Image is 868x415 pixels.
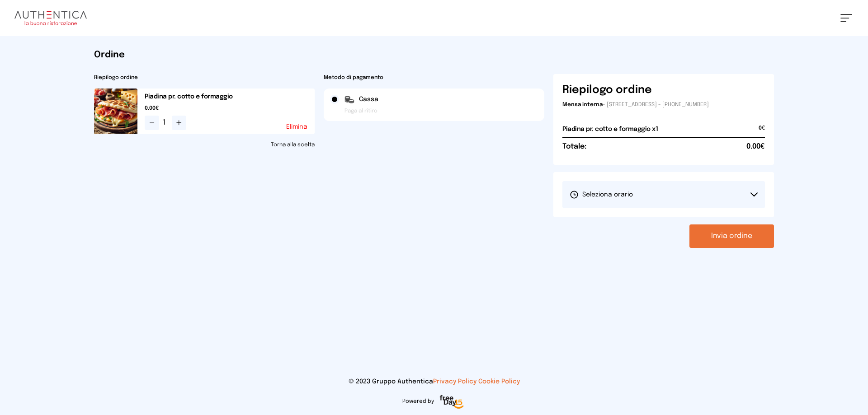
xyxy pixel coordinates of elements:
[359,95,378,104] span: Cassa
[562,125,658,134] h2: Piadina pr. cotto e formaggio x1
[433,378,476,385] a: Privacy Policy
[163,117,168,128] span: 1
[562,83,652,98] h6: Riepilogo ordine
[145,92,315,101] h2: Piadina pr. cotto e formaggio
[344,107,377,115] span: Paga al ritiro
[759,125,765,137] span: 0€
[746,141,765,152] span: 0.00€
[94,49,774,61] h1: Ordine
[286,124,307,130] button: Elimina
[94,74,315,81] h2: Riepilogo ordine
[562,101,765,108] p: - [STREET_ADDRESS] - [PHONE_NUMBER]
[478,378,520,385] a: Cookie Policy
[570,190,633,199] span: Seleziona orario
[562,102,603,107] span: Mensa interna
[14,11,87,25] img: logo.8f33a47.png
[562,141,586,152] h6: Totale:
[562,181,765,208] button: Seleziona orario
[438,393,466,411] img: logo-freeday.3e08031.png
[14,377,854,386] p: © 2023 Gruppo Authentica
[689,224,774,248] button: Invia ordine
[402,398,434,405] span: Powered by
[324,74,544,81] h2: Metodo di pagamento
[94,89,137,134] img: media
[145,105,315,112] span: 0.00€
[94,141,315,149] a: Torna alla scelta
